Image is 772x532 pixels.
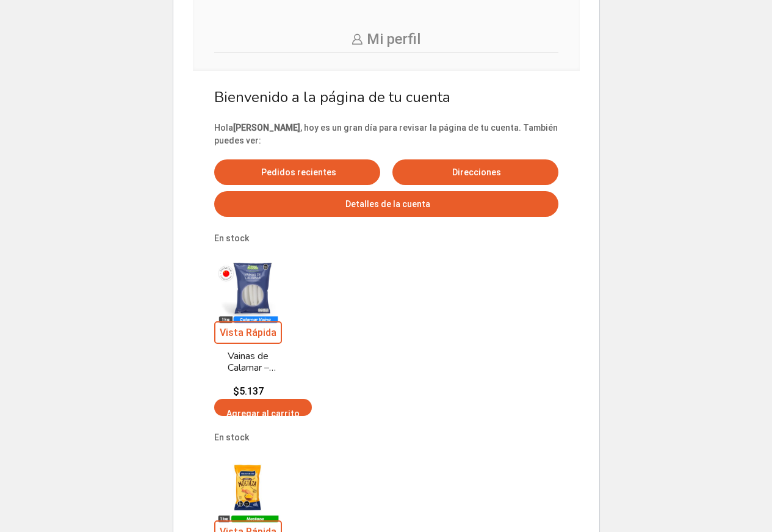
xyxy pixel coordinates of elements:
a: Direcciones [392,159,558,185]
p: En stock [214,232,283,245]
span: Detalles de la cuenta [342,199,430,209]
a: Detalles de la cuenta [214,191,558,217]
strong: [PERSON_NAME] [233,123,300,133]
a: Agregar al carrito: “Vainas de Calamar - Caja 10 kg” [214,399,312,416]
span: Mi perfil [367,31,420,48]
span: Direcciones [449,167,501,177]
p: Hola , hoy es un gran día para revisar la página de tu cuenta. También puedes ver: [214,122,558,147]
a: Vainas de Calamar – Caja 10 kg [217,351,280,374]
p: En stock [214,431,283,444]
a: Pedidos recientes [214,159,380,185]
span: Vista Rápida [214,321,282,344]
span: Pedidos recientes [258,167,336,177]
bdi: 5.137 [233,385,264,397]
span: Bienvenido a la página de tu cuenta [214,87,450,107]
span: $ [233,385,239,397]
